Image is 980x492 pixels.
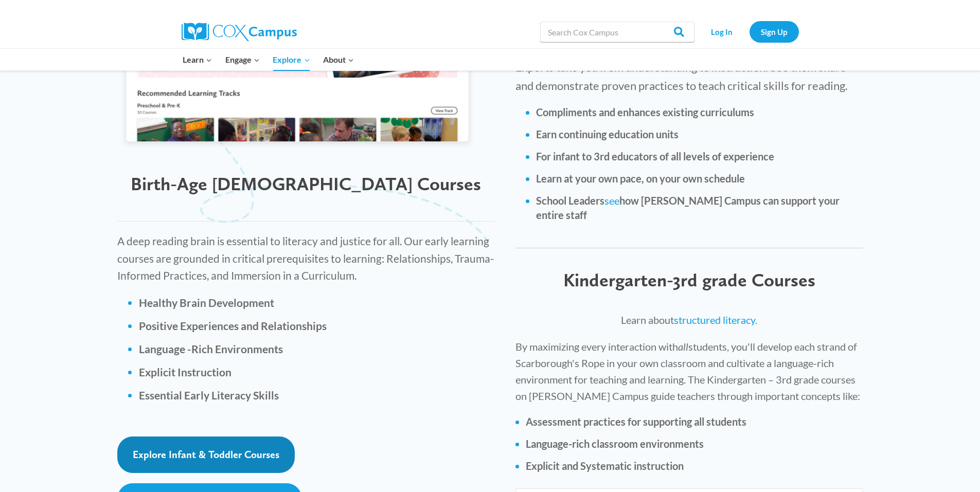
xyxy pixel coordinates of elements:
a: Explore Infant & Toddler Courses [117,436,295,473]
strong: For infant to 3rd educators of all levels of experience [536,150,774,162]
strong: Earn continuing education units [536,128,679,140]
span: Explore Infant & Toddler Courses [133,448,279,461]
a: structured literacy. [674,314,757,326]
button: Child menu of Engage [219,49,266,70]
p: By maximizing every interaction with students, you'll develop each strand of Scarborough's Rope i... [515,338,863,404]
a: Sign Up [750,21,799,42]
p: A deep reading brain is essential to literacy and justice for all. Our early learning courses are... [117,232,495,284]
span: Kindergarten-3rd grade Courses [563,269,815,291]
button: Child menu of Explore [266,49,317,70]
span: Experts take you from understanding to instruction. See them share and demonstrate proven practic... [515,60,848,92]
strong: Language-rich classroom environments [526,438,704,450]
nav: Secondary Navigation [700,21,799,42]
i: all [678,340,688,353]
b: Positive Experiences and Relationships [139,319,327,332]
a: see [604,194,619,207]
b: Explicit Instruction [139,366,231,378]
img: Cox Campus [182,23,297,41]
strong: Explicit and Systematic instruction [526,460,684,472]
button: Child menu of Learn [176,49,219,70]
strong: Compliments and enhances existing curriculums [536,106,754,118]
input: Search Cox Campus [540,22,694,42]
p: Learn about [515,312,863,328]
nav: Primary Navigation [176,49,361,70]
b: Essential Early Literacy Skills [139,389,279,402]
strong: Assessment practices for supporting all students [526,415,746,428]
a: Log In [700,21,744,42]
span: Birth-Age [DEMOGRAPHIC_DATA] Courses [131,173,481,195]
strong: Healthy Brain Development [139,296,274,309]
strong: Learn at your own pace, on your own schedule [536,172,745,185]
b: Language -Rich Environments [139,342,283,355]
button: Child menu of About [316,49,361,70]
strong: School Leaders how [PERSON_NAME] Campus can support your entire staff [536,194,840,221]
